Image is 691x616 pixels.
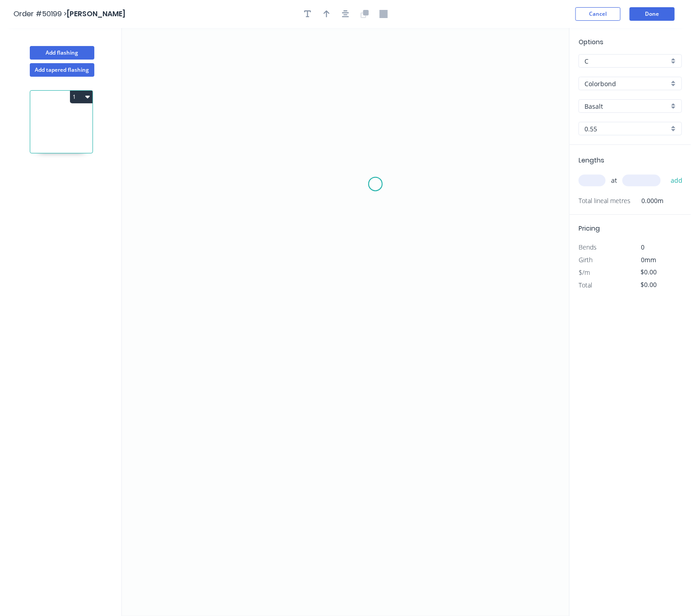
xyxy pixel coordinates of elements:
span: Order #50199 > [14,9,67,19]
input: Colour [584,102,669,111]
span: Lengths [579,156,604,165]
button: add [666,173,687,188]
span: at [611,174,617,187]
span: Options [579,37,603,46]
button: Cancel [575,7,621,21]
span: Pricing [579,224,600,233]
button: 1 [70,91,93,103]
span: Total lineal metres [579,195,631,207]
input: Material [584,79,669,88]
input: Price level [584,56,669,66]
button: Done [630,7,675,21]
svg: 0 [122,28,570,616]
input: Thickness [584,124,669,134]
span: 0mm [641,255,657,264]
span: Bends [579,243,597,251]
button: Add tapered flashing [30,63,94,77]
span: Girth [579,255,593,264]
span: Total [579,281,592,289]
span: [PERSON_NAME] [67,9,125,19]
span: 0.000m [631,195,663,207]
span: $/m [579,268,590,277]
span: 0 [641,243,645,251]
button: Add flashing [30,46,94,60]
